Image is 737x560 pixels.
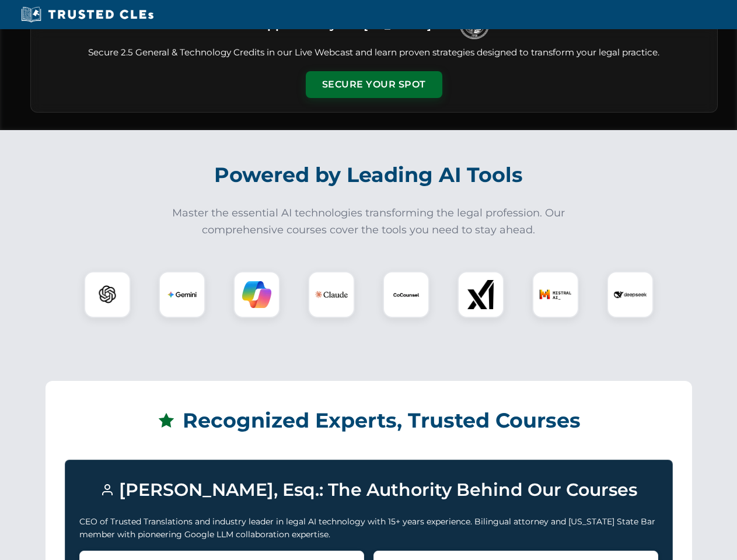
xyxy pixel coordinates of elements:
[308,271,355,318] div: Claude
[46,155,692,195] h2: Powered by Leading AI Tools
[539,278,572,311] img: Mistral AI Logo
[457,271,504,318] div: xAI
[607,271,654,318] div: DeepSeek
[165,205,573,239] p: Master the essential AI technologies transforming the legal profession. Our comprehensive courses...
[383,271,429,318] div: CoCounsel
[614,278,647,311] img: DeepSeek Logo
[315,278,348,311] img: Claude Logo
[65,400,673,441] h2: Recognized Experts, Trusted Courses
[306,71,442,98] button: Secure Your Spot
[84,271,131,318] div: ChatGPT
[18,6,157,23] img: Trusted CLEs
[532,271,579,318] div: Mistral AI
[79,515,658,541] p: CEO of Trusted Translations and industry leader in legal AI technology with 15+ years experience....
[392,280,421,309] img: CoCounsel Logo
[159,271,205,318] div: Gemini
[90,278,124,311] img: ChatGPT Logo
[233,271,280,318] div: Copilot
[466,280,495,309] img: xAI Logo
[242,280,271,309] img: Copilot Logo
[167,280,197,309] img: Gemini Logo
[45,46,703,60] p: Secure 2.5 General & Technology Credits in our Live Webcast and learn proven strategies designed ...
[79,474,658,506] h3: [PERSON_NAME], Esq.: The Authority Behind Our Courses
